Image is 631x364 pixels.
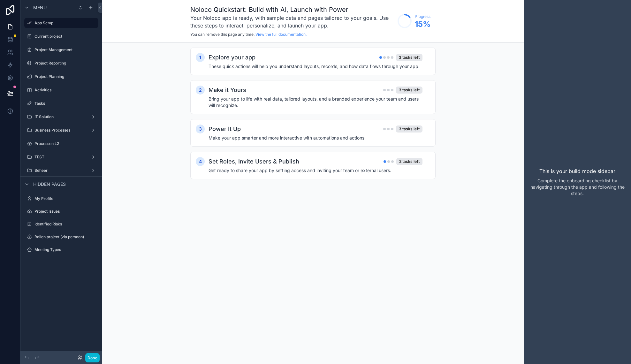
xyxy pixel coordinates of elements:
label: Rollen project (via persoon) [34,234,97,239]
a: Project Management [24,45,98,55]
h3: Your Noloco app is ready, with sample data and pages tailored to your goals. Use these steps to i... [190,14,394,29]
label: Business Processes [34,128,88,133]
a: Tasks [24,98,98,109]
a: Beheer [24,165,98,176]
label: Identified Risks [34,222,97,227]
a: Project Reporting [24,58,98,68]
label: Beheer [34,168,88,173]
label: TEST [34,155,88,160]
span: Menu [33,4,47,11]
a: IT Solution [24,112,98,122]
label: Meeting Types [34,247,97,252]
a: Current project [24,31,98,42]
a: My Profile [24,193,98,204]
span: 15 % [415,19,430,29]
label: Tasks [34,101,97,106]
a: Project Planning [24,72,98,82]
span: Hidden pages [33,181,66,187]
p: This is your build mode sidebar [539,167,615,175]
a: Business Processes [24,125,98,135]
span: Progress [415,14,430,19]
span: You can remove this page any time. [190,32,255,37]
p: Complete the onboarding checklist by navigating through the app and following the steps. [529,178,626,197]
a: Project Issues [24,206,98,216]
button: Done [85,353,100,362]
label: Project Management [34,47,97,52]
label: Processen L2 [34,141,97,146]
h1: Noloco Quickstart: Build with AI, Launch with Power [190,5,394,14]
a: App Setup [24,18,98,28]
label: My Profile [34,196,97,201]
label: Project Reporting [34,61,97,66]
a: TEST [24,152,98,162]
label: Project Issues [34,209,97,214]
label: App Setup [34,20,95,26]
a: View the full documentation. [255,32,307,37]
label: Activities [34,87,97,93]
a: Meeting Types [24,245,98,255]
a: Identified Risks [24,219,98,229]
label: IT Solution [34,114,88,119]
label: Project Planning [34,74,97,79]
label: Current project [34,34,97,39]
a: Activities [24,85,98,95]
a: Processen L2 [24,139,98,149]
a: Rollen project (via persoon) [24,232,98,242]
